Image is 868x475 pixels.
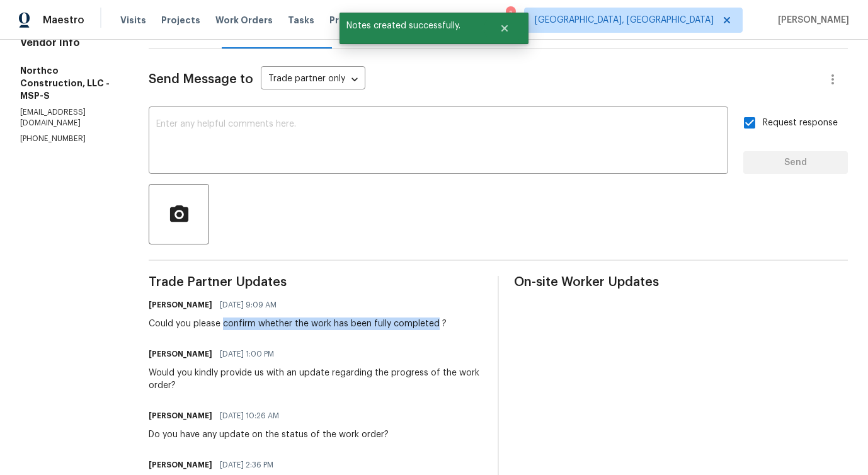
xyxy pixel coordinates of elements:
[149,318,447,330] div: Could you please confirm whether the work has been fully completed ?
[20,107,118,129] p: [EMAIL_ADDRESS][DOMAIN_NAME]
[149,409,212,422] h6: [PERSON_NAME]
[535,14,714,26] span: [GEOGRAPHIC_DATA], [GEOGRAPHIC_DATA]
[288,16,314,25] span: Tasks
[506,8,515,20] div: 1
[773,14,849,26] span: [PERSON_NAME]
[20,64,118,102] h5: Northco Construction, LLC - MSP-S
[43,14,84,26] span: Maestro
[220,409,279,422] span: [DATE] 10:26 AM
[220,299,277,311] span: [DATE] 9:09 AM
[149,459,212,471] h6: [PERSON_NAME]
[149,276,483,289] span: Trade Partner Updates
[149,73,253,86] span: Send Message to
[763,117,838,130] span: Request response
[20,37,118,49] h4: Vendor Info
[484,16,525,41] button: Close
[220,348,274,360] span: [DATE] 1:00 PM
[220,459,273,471] span: [DATE] 2:36 PM
[161,14,200,26] span: Projects
[149,299,212,311] h6: [PERSON_NAME]
[149,367,483,392] div: Would you kindly provide us with an update regarding the progress of the work order?
[261,69,365,90] div: Trade partner only
[149,348,212,360] h6: [PERSON_NAME]
[215,14,273,26] span: Work Orders
[340,13,484,39] span: Notes created successfully.
[20,134,118,144] p: [PHONE_NUMBER]
[149,428,389,441] div: Do you have any update on the status of the work order?
[514,276,848,289] span: On-site Worker Updates
[329,14,379,26] span: Properties
[120,14,146,26] span: Visits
